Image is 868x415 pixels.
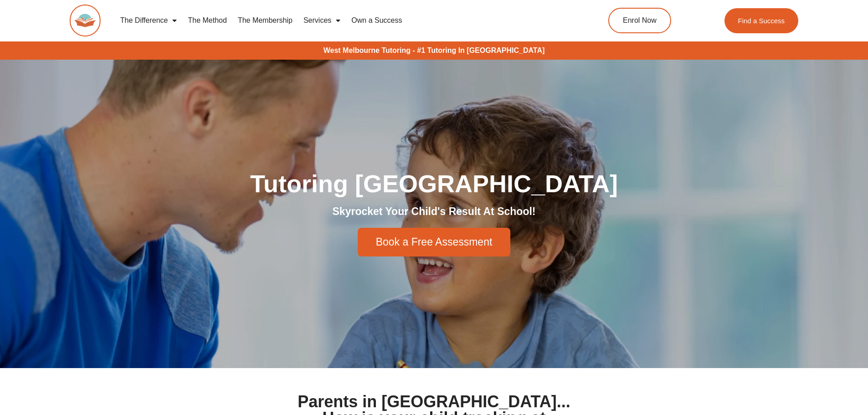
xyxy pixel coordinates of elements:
span: Book a Free Assessment [376,237,493,247]
a: The Membership [232,10,298,31]
span: Enrol Now [623,17,657,24]
a: Services [298,10,346,31]
a: Enrol Now [608,8,671,33]
a: Find a Success [724,8,799,33]
a: The Method [182,10,232,31]
a: Own a Success [346,10,407,31]
nav: Menu [115,10,567,31]
h1: Tutoring [GEOGRAPHIC_DATA] [179,171,689,196]
span: Find a Success [738,17,785,24]
a: The Difference [115,10,183,31]
a: Book a Free Assessment [358,228,511,256]
h2: Skyrocket Your Child's Result At School! [179,205,689,219]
